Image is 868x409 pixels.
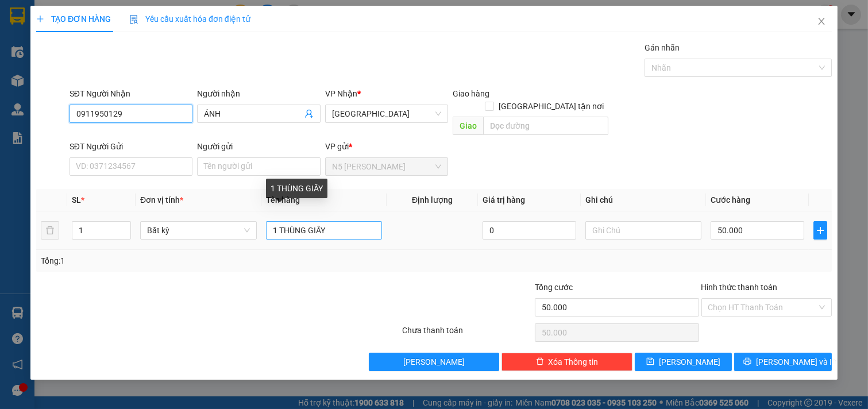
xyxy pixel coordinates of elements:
span: VP Nhận [325,89,357,98]
button: deleteXóa Thông tin [501,353,632,371]
label: Hình thức thanh toán [701,283,778,292]
span: Xóa Thông tin [549,356,599,368]
input: Ghi Chú [585,221,702,240]
span: Sài Gòn [332,105,442,122]
div: Tổng: 1 [41,254,335,267]
span: Yêu cầu xuất hóa đơn điện tử [129,14,250,24]
span: [GEOGRAPHIC_DATA] tận nơi [494,100,608,113]
button: plus [813,221,827,240]
span: [PERSON_NAME] [659,356,720,368]
span: save [646,357,654,366]
span: plus [814,226,827,235]
div: 1 THÙNG GIẤY [266,179,327,198]
span: plus [36,15,44,23]
span: N5 Phan Rang [332,158,442,175]
span: delete [536,357,544,366]
button: delete [41,221,59,240]
input: 0 [483,221,576,240]
span: TẠO ĐƠN HÀNG [36,14,111,24]
div: SĐT Người Gửi [70,140,193,153]
div: Chưa thanh toán [401,324,534,344]
span: Đơn vị tính [140,195,183,204]
span: Cước hàng [711,195,750,204]
span: [PERSON_NAME] [403,356,465,368]
div: VP gửi [325,140,449,153]
span: close [817,17,826,26]
input: Dọc đường [483,117,608,135]
span: Giá trị hàng [483,195,525,204]
span: Tổng cước [535,283,573,292]
button: save[PERSON_NAME] [635,353,732,371]
span: Bất kỳ [147,222,250,239]
span: Giao [453,117,483,135]
input: VD: Bàn, Ghế [266,221,383,240]
label: Gán nhãn [645,43,680,52]
span: [PERSON_NAME] và In [756,356,836,368]
button: Close [805,6,838,38]
span: SL [72,195,81,204]
button: printer[PERSON_NAME] và In [734,353,832,371]
span: printer [743,357,751,366]
div: SĐT Người Nhận [70,87,193,100]
span: user-add [304,109,314,118]
th: Ghi chú [581,189,707,211]
div: Người nhận [197,87,321,100]
span: Định lượng [412,195,453,204]
div: Người gửi [197,140,321,153]
button: [PERSON_NAME] [369,353,500,371]
span: Giao hàng [453,89,489,98]
img: icon [129,15,138,24]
